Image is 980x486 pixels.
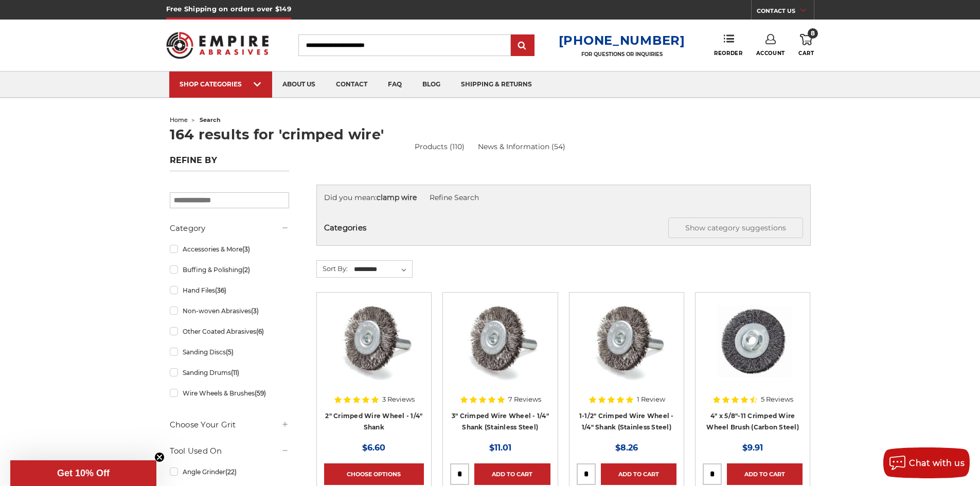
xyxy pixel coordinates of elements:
span: Chat with us [909,458,965,468]
a: Reorder [714,34,742,56]
a: 4" x 5/8"-11 Crimped Wire Wheel Brush (Carbon Steel) [706,412,799,431]
img: Crimped Wire Wheel with Shank [585,300,668,382]
span: search [200,116,221,123]
h5: Refine by [170,155,289,171]
a: 1-1/2" Crimped Wire Wheel - 1/4" Shank (Stainless Steel) [579,412,674,431]
h5: Categories [324,218,803,238]
label: Sort By: [317,261,348,276]
span: 7 Reviews [508,396,541,403]
div: SHOP CATEGORIES [180,80,262,88]
img: Crimped Wire Wheel with Shank [333,300,415,382]
a: Other Coated Abrasives [170,322,289,340]
a: Add to Cart [727,463,803,485]
a: Sanding Drums [170,364,289,382]
h5: Category [170,222,289,235]
a: 4" x 5/8"-11 Crimped Wire Wheel Brush (Carbon Steel) [703,300,803,400]
a: Angle Grinder [170,463,289,481]
span: 1 Review [637,396,665,403]
a: Refine Search [430,193,479,202]
span: Reorder [714,50,742,57]
a: faq [378,71,412,98]
a: 3" Crimped Wire Wheel - 1/4" Shank (Stainless Steel) [452,412,549,431]
span: 5 Reviews [761,396,793,403]
a: 8 Cart [798,34,814,57]
button: Show category suggestions [668,218,803,238]
span: $9.91 [742,443,763,453]
a: home [170,116,188,123]
h5: Tool Used On [170,445,289,457]
a: Add to Cart [474,463,550,485]
span: $8.26 [615,443,638,453]
a: Crimped Wire Wheel with Shank [577,300,676,400]
img: Empire Abrasives [166,25,269,65]
span: $6.60 [362,443,385,453]
span: 8 [808,28,818,39]
button: Chat with us [883,447,970,478]
a: Crimped Wire Wheel with Shank [324,300,424,400]
a: Hand Files [170,281,289,299]
input: Submit [512,35,533,56]
div: Get 10% OffClose teaser [10,460,156,486]
strong: clamp wire [377,193,417,202]
a: Non-woven Abrasives [170,302,289,320]
span: (11) [231,369,239,376]
span: (6) [256,328,264,335]
button: Close teaser [154,452,165,462]
p: FOR QUESTIONS OR INQUIRIES [559,51,685,58]
span: (36) [215,286,226,294]
span: (2) [242,266,250,274]
a: Sanding Discs [170,343,289,361]
a: contact [326,71,378,98]
span: (5) [226,348,234,356]
a: Add to Cart [601,463,676,485]
a: CONTACT US [757,5,814,20]
a: Choose Options [324,463,424,485]
a: News & Information (54) [478,141,565,152]
a: Crimped Wire Wheel with Shank [450,300,550,400]
a: Products (110) [415,142,465,151]
span: (3) [242,245,250,253]
a: Wire Wheels & Brushes [170,384,289,402]
a: Buffing & Polishing [170,261,289,279]
a: blog [412,71,451,98]
span: (59) [255,389,266,397]
img: Crimped Wire Wheel with Shank [459,300,541,382]
a: Accessories & More [170,240,289,258]
img: 4" x 5/8"-11 Crimped Wire Wheel Brush (Carbon Steel) [709,300,797,382]
a: 2" Crimped Wire Wheel - 1/4" Shank [325,412,422,431]
h5: Choose Your Grit [170,419,289,431]
span: $11.01 [489,443,511,453]
span: (22) [225,468,237,476]
span: (3) [251,307,259,315]
a: shipping & returns [451,71,542,98]
span: Cart [798,50,814,57]
h1: 164 results for 'crimped wire' [170,128,811,141]
select: Sort By: [352,262,412,277]
span: 3 Reviews [382,396,415,403]
a: about us [272,71,326,98]
span: Get 10% Off [57,468,110,478]
span: Account [756,50,785,57]
a: [PHONE_NUMBER] [559,33,685,48]
div: Did you mean: [324,192,803,203]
